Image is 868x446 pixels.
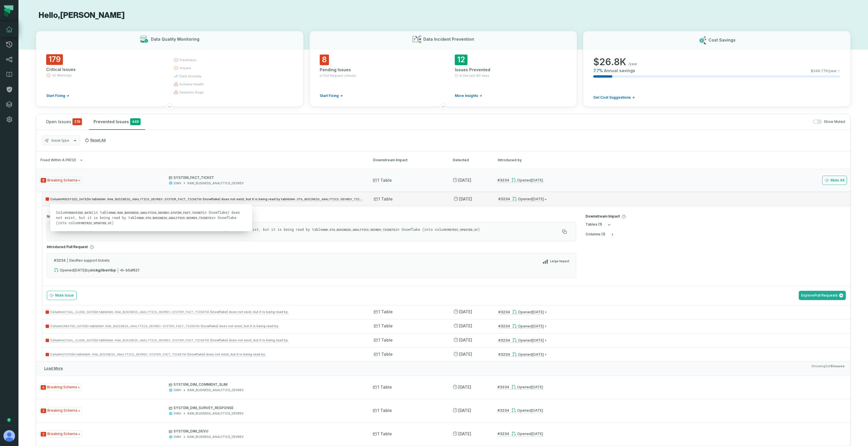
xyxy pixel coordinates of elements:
[497,431,543,436] a: #3234Opened[DATE] 9:24:34 PM
[497,408,543,413] a: #3234Opened[DATE] 9:24:34 PM
[50,338,289,342] span: Column (in table in Snowflake) does not exist, but it is being read by:
[531,432,543,436] relative-time: Aug 29, 2025, 9:24 PM GMT+3
[3,430,15,442] img: avatar of Aviel Bar-Yossef
[628,62,637,66] span: /year
[107,339,206,342] code: DWH.RAW_BUSINESS_ANALYTICS_DEVREV.SYSTEM_FACT_TICKET
[498,352,544,357] a: #3234Opened[DATE] 9:24:34 PM
[423,36,474,42] h3: Data Incident Prevention
[40,158,76,162] span: Fixed within a PR ( 12 )
[289,197,367,201] code: DWH.STG_BUSINESS_ANALYTICS.DEVREV_TICKETS
[583,31,851,107] button: Cost Savings$26.8K/year7.7%Annual savings$349.77K/yearGet Cost Suggestions
[373,177,392,183] span: 1 Table
[120,268,139,272] span: b5af621
[455,93,478,98] span: More insights
[72,118,82,125] span: critical issues and errors combined
[46,353,49,356] span: Severity
[174,181,181,185] div: DWH
[532,197,544,201] relative-time: Aug 29, 2025, 9:24 PM GMT+3
[62,339,94,342] code: ACTUAL_CLOSE_DATE
[179,82,204,87] span: schema health
[40,407,82,414] span: Issue Type
[40,177,82,184] span: Issue Type
[320,93,343,98] a: Start Fixing
[46,54,63,65] span: 179
[497,385,543,390] a: #3234Opened[DATE] 9:24:34 PM
[309,31,577,107] button: Data Incident Prevention8Pending Issuesin Pull Request checksStart Fixing12Issues PreventedIn the...
[512,338,544,342] div: Opened
[511,385,543,389] div: Opened
[179,90,204,95] span: semantic bugs
[69,211,92,215] code: MODIFIED_DATE
[822,176,847,185] button: Mute All
[373,408,392,413] span: 1 Table
[50,324,279,328] span: Column (in table in Snowflake) does not exist, but it is being read by:
[593,95,635,100] a: Get Cost Suggestions
[458,178,471,183] relative-time: Aug 29, 2025, 10:59 PM GMT+3
[512,310,544,314] div: Opened
[187,181,244,185] div: RAW_BUSINESS_ANALYTICS_DEVREV
[458,385,471,389] relative-time: Aug 29, 2025, 10:59 PM GMT+3
[459,196,472,201] relative-time: Aug 29, 2025, 10:59 PM GMT+3
[459,338,472,342] relative-time: Aug 29, 2025, 10:59 PM GMT+3
[54,258,569,268] div: DevRev support tickets
[511,178,543,182] div: Opened
[453,158,487,163] div: Detected
[98,325,197,328] code: DWH.RAW_BUSINESS_ANALYTICS_DEVREV.SYSTEM_FACT_TICKET
[169,175,363,180] p: SYSTEM_FACT_TICKET
[512,352,544,357] div: Opened
[187,435,244,439] div: RAW_BUSINESS_ANALYTICS_DEVREV
[604,68,635,74] span: Annual savings
[830,364,845,368] strong: 8 Issues
[593,68,603,74] span: 7.7 %
[46,93,65,98] span: Start Fixing
[46,310,49,314] span: Severity
[498,310,544,314] a: #3234Opened[DATE] 9:24:34 PM
[62,310,94,314] code: ACTUAL_CLOSE_DATE
[455,55,467,65] span: 12
[56,210,246,226] p: Column (in table in Snowflake) does not exist, but it is being read by table in Snowflake (into c...
[320,73,356,78] span: in Pull Request checks
[46,67,163,72] div: Critical Issues
[47,291,76,300] button: Mute Issue
[89,114,145,130] button: Prevented Issues
[593,56,626,68] span: $ 26.8K
[320,67,432,73] div: Pending Issues
[550,259,569,263] span: Large Impact
[174,388,181,392] div: DWH
[532,338,544,342] relative-time: Aug 29, 2025, 9:24 PM GMT+3
[459,73,489,78] span: In the last 90 days
[46,339,49,342] span: Severity
[36,31,304,107] button: Data Quality Monitoring179Critical Issues32 WarningsStart Fixingfreshnessvolumedata anomalyschema...
[708,37,736,43] h3: Cost Savings
[62,325,85,328] code: CREATED_DATE
[593,95,631,100] span: Get Cost Suggestions
[459,309,472,314] relative-time: Aug 29, 2025, 10:59 PM GMT+3
[511,408,543,413] div: Opened
[448,228,478,232] code: METRIC_UPDATED_AT
[90,268,116,272] strong: nickgilbertbp
[40,384,82,391] span: Issue Type
[373,384,392,390] span: 1 Table
[179,74,201,78] span: data anomaly
[46,197,49,201] span: Severity
[511,432,543,436] div: Opened
[374,309,393,315] span: 1 Table
[130,118,141,125] span: 449
[54,258,66,263] strong: # 3234
[455,93,482,98] a: More insights
[41,432,46,436] span: Severity
[187,388,244,392] div: RAW_BUSINESS_ANALYTICS_DEVREV
[374,323,393,329] span: 1 Table
[47,214,576,219] h4: Issue Description
[100,198,199,201] code: DWH.RAW_BUSINESS_ANALYTICS_DEVREV.SYSTEM_FACT_TICKET
[459,352,472,357] relative-time: Aug 29, 2025, 10:59 PM GMT+3
[458,431,471,436] relative-time: Aug 29, 2025, 10:59 PM GMT+3
[41,114,87,130] button: Open Issues
[585,232,605,237] h5: column s ( 1 )
[455,67,567,73] div: Issues Prevented
[85,353,184,356] code: DWH.RAW_BUSINESS_ANALYTICS_DEVREV.SYSTEM_FACT_TICKET
[585,232,615,237] button: columns (1)
[54,227,560,232] p: Column (in table in Snowflake) does not exist, but it is being read by table in Snowflake (into c...
[6,417,12,423] div: Tooltip anchor
[46,93,69,98] a: Start Fixing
